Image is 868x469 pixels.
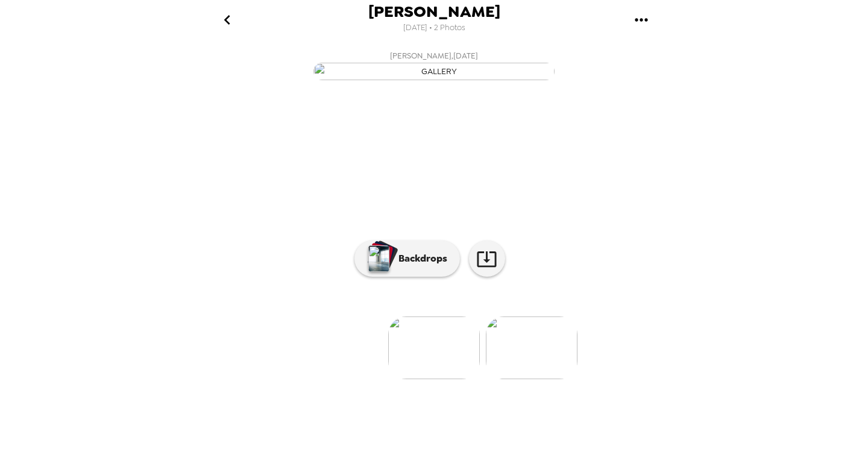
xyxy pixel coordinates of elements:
span: [PERSON_NAME] [368,4,500,20]
span: [PERSON_NAME] , [DATE] [390,49,478,63]
img: gallery [486,316,577,379]
span: [DATE] • 2 Photos [403,20,465,36]
button: [PERSON_NAME],[DATE] [193,45,675,84]
p: Backdrops [392,251,447,266]
button: Backdrops [354,241,460,277]
img: gallery [388,316,480,379]
img: gallery [313,63,555,80]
